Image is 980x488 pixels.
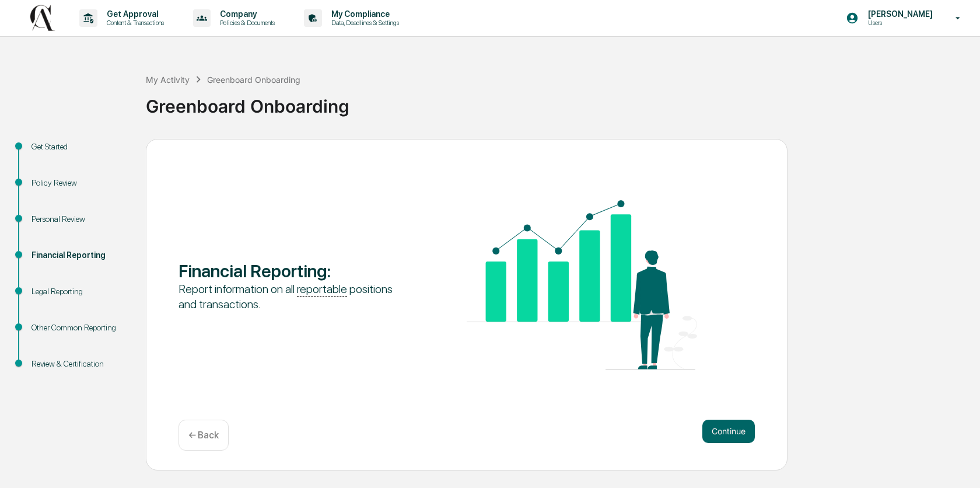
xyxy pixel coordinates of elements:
div: Financial Reporting [32,249,127,262]
img: logo [28,5,56,31]
div: Policy Review [32,177,127,189]
p: My Compliance [322,9,405,19]
p: Content & Transactions [97,19,170,27]
p: Get Approval [97,9,170,19]
div: Other Common Reporting [32,322,127,334]
div: Legal Reporting [32,285,127,298]
p: Users [859,19,939,27]
div: Get Started [32,141,127,153]
p: Data, Deadlines & Settings [322,19,405,27]
div: My Activity [146,75,190,85]
p: Policies & Documents [211,19,281,27]
img: Financial Reporting [467,200,697,370]
div: Personal Review [32,213,127,225]
p: [PERSON_NAME] [859,9,939,19]
p: ← Back [188,430,219,441]
u: reportable [297,282,347,297]
div: Report information on all positions and transactions. [178,281,409,312]
div: Review & Certification [32,358,127,370]
p: Company [211,9,281,19]
div: Greenboard Onboarding [207,75,300,85]
div: Greenboard Onboarding [146,86,974,117]
div: Financial Reporting : [178,260,409,281]
button: Continue [702,420,755,443]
